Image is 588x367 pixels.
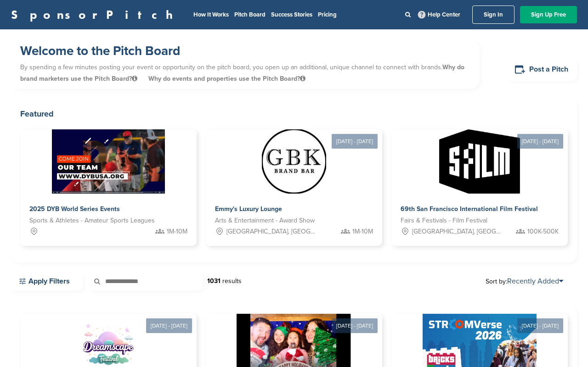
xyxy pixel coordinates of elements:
[215,216,315,226] span: Arts & Entertainment - Award Show
[472,6,514,24] a: Sign In
[146,318,192,333] div: [DATE] - [DATE]
[20,43,470,59] h1: Welcome to the Pitch Board
[20,107,568,120] h2: Featured
[11,272,83,291] a: Apply Filters
[520,6,577,23] a: Sign Up Free
[29,216,155,226] span: Sports & Athletes - Amateur Sports Leagues
[332,134,378,149] div: [DATE] - [DATE]
[318,11,337,18] a: Pricing
[20,59,470,87] p: By spending a few minutes posting your event or opportunity on the pitch board, you open up an ad...
[517,318,563,333] div: [DATE] - [DATE]
[517,134,563,149] div: [DATE] - [DATE]
[439,129,520,194] img: Sponsorpitch &
[507,58,577,81] a: Post a Pitch
[234,11,266,18] a: Pitch Board
[226,227,318,237] span: [GEOGRAPHIC_DATA], [GEOGRAPHIC_DATA]
[215,205,282,213] span: Emmy's Luxury Lounge
[486,278,563,285] span: Sort by:
[207,277,220,285] strong: 1031
[148,75,305,83] span: Why do events and properties use the Pitch Board?
[29,205,120,213] span: 2025 DYB World Series Events
[401,216,487,226] span: Fairs & Festivals - Film Festival
[391,115,568,246] a: [DATE] - [DATE] Sponsorpitch & 69th San Francisco International Film Festival Fairs & Festivals -...
[262,129,326,194] img: Sponsorpitch &
[416,9,462,20] a: Help Center
[412,227,503,237] span: [GEOGRAPHIC_DATA], [GEOGRAPHIC_DATA]
[206,115,382,246] a: [DATE] - [DATE] Sponsorpitch & Emmy's Luxury Lounge Arts & Entertainment - Award Show [GEOGRAPHIC...
[222,277,242,285] span: results
[401,205,538,213] span: 69th San Francisco International Film Festival
[193,11,229,18] a: How It Works
[11,9,179,21] a: SponsorPitch
[271,11,312,18] a: Success Stories
[52,129,165,194] img: Sponsorpitch &
[20,129,197,246] a: Sponsorpitch & 2025 DYB World Series Events Sports & Athletes - Amateur Sports Leagues 1M-10M
[352,227,373,237] span: 1M-10M
[332,318,378,333] div: [DATE] - [DATE]
[167,227,187,237] span: 1M-10M
[507,277,563,286] a: Recently Added
[527,227,559,237] span: 100K-500K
